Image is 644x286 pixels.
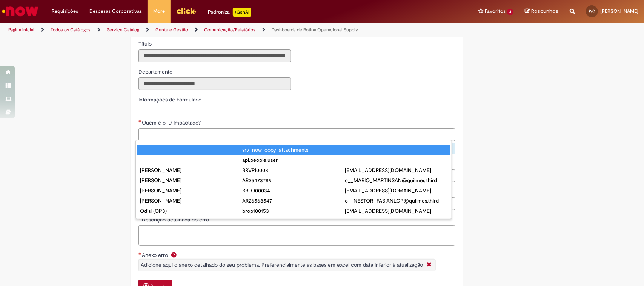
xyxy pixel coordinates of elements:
[242,197,345,205] div: AR26568547
[242,146,345,154] div: srv_now_copy_attachments
[345,177,447,184] div: c__MARIO_MARTINSAN@quilmes.third
[345,166,447,174] div: [EMAIL_ADDRESS][DOMAIN_NAME]
[242,217,345,225] div: a@[DOMAIN_NAME]
[345,197,447,205] div: c__NESTOR_FABIANLOP@quilmes.third
[140,177,243,184] div: [PERSON_NAME]
[345,187,447,194] div: [EMAIL_ADDRESS][DOMAIN_NAME]
[140,187,243,194] div: [PERSON_NAME]
[242,187,345,194] div: BRLO00034
[140,197,243,205] div: [PERSON_NAME]
[242,177,345,184] div: AR25473789
[345,207,447,215] div: [EMAIL_ADDRESS][DOMAIN_NAME]
[140,166,243,174] div: [PERSON_NAME]
[140,217,243,225] div: "/><script Bar
[136,143,452,219] ul: Quem é o ID Impactado?
[140,207,243,215] div: Odisi (OP3)
[242,166,345,174] div: BRVPI0008
[242,156,345,164] div: api.people.user
[345,217,447,225] div: a@[DOMAIN_NAME]
[242,207,345,215] div: brop100153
